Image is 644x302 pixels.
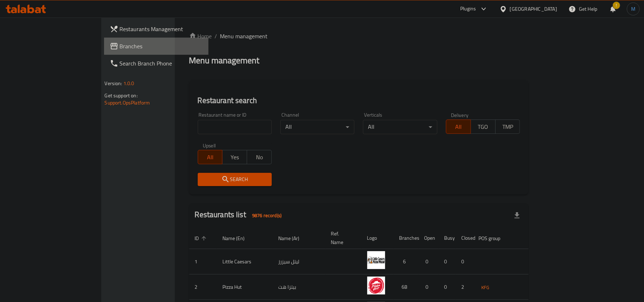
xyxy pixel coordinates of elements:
div: All [280,120,354,134]
td: 0 [419,274,439,300]
span: No [250,152,269,162]
th: Busy [439,227,456,249]
td: 2 [456,274,473,300]
a: Restaurants Management [104,20,209,38]
div: Total records count [248,210,286,221]
a: Search Branch Phone [104,55,209,72]
h2: Restaurants list [195,209,286,221]
button: Search [198,173,272,186]
td: 0 [456,249,473,274]
button: Yes [222,150,247,164]
li: / [215,32,217,40]
span: Name (En) [223,234,254,243]
input: Search for restaurant name or ID.. [198,120,272,134]
span: 1.0.0 [123,79,134,88]
button: TGO [471,120,496,134]
h2: Restaurant search [198,95,520,106]
th: Closed [456,227,473,249]
img: Little Caesars [367,251,385,269]
td: Little Caesars [217,249,273,274]
span: POS group [479,234,510,243]
span: Yes [225,152,244,162]
div: [GEOGRAPHIC_DATA] [510,5,557,13]
span: KFG [479,283,492,292]
td: بيتزا هت [273,274,325,300]
th: Logo [362,227,394,249]
span: Ref. Name [331,229,353,247]
span: Search [203,175,266,184]
nav: breadcrumb [189,32,529,40]
button: All [198,150,223,164]
td: 0 [439,249,456,274]
button: No [247,150,272,164]
label: Upsell [203,143,216,148]
span: TMP [498,122,517,132]
span: Restaurants Management [120,25,203,33]
a: Support.OpsPlatform [105,98,150,107]
a: Branches [104,38,209,55]
label: Delivery [451,112,469,117]
span: M [631,5,635,13]
span: ID [195,234,208,243]
td: ليتل سيزرز [273,249,325,274]
span: TGO [474,122,493,132]
span: Branches [120,42,203,50]
h2: Menu management [189,55,260,66]
th: Branches [394,227,419,249]
span: All [449,122,468,132]
td: 6 [394,249,419,274]
span: Search Branch Phone [120,59,203,68]
td: 68 [394,274,419,300]
td: 0 [419,249,439,274]
span: Menu management [220,32,268,40]
div: All [363,120,437,134]
span: Version: [105,79,122,88]
span: All [201,152,220,162]
span: Name (Ar) [279,234,309,243]
td: Pizza Hut [217,274,273,300]
span: Get support on: [105,91,138,100]
div: Plugins [460,5,476,13]
td: 0 [439,274,456,300]
img: Pizza Hut [367,277,385,294]
button: All [446,120,471,134]
div: Export file [508,207,526,224]
button: TMP [495,120,520,134]
th: Open [419,227,439,249]
span: 9876 record(s) [248,212,286,219]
